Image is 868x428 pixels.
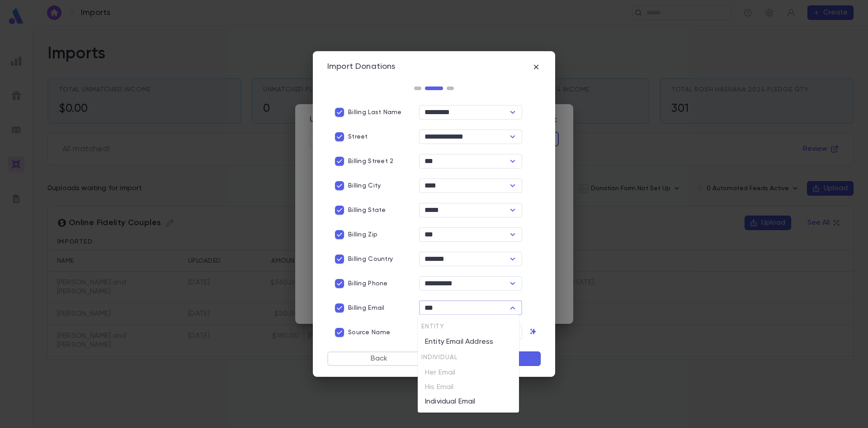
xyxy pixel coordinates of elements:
[348,158,393,165] p: Billing Street 2
[506,228,519,241] button: Open
[506,277,519,290] button: Open
[348,329,390,336] p: Source Name
[418,394,519,409] li: Individual Email
[421,323,444,330] span: Entity
[348,109,402,116] p: Billing Last Name
[327,62,396,72] div: Import Donations
[418,335,519,349] li: Entity Email Address
[506,155,519,168] button: Open
[506,253,519,265] button: Open
[348,255,393,263] p: Billing Country
[348,280,388,287] p: Billing Phone
[327,351,431,366] button: Back
[506,204,519,216] button: Open
[348,182,381,189] p: Billing City
[506,130,519,143] button: Open
[348,231,377,238] p: Billing Zip
[421,354,457,361] span: Individual
[506,302,519,314] button: Close
[506,179,519,192] button: Open
[348,304,385,312] p: Billing Email
[506,106,519,119] button: Open
[348,133,368,140] p: Street
[348,207,386,214] p: Billing State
